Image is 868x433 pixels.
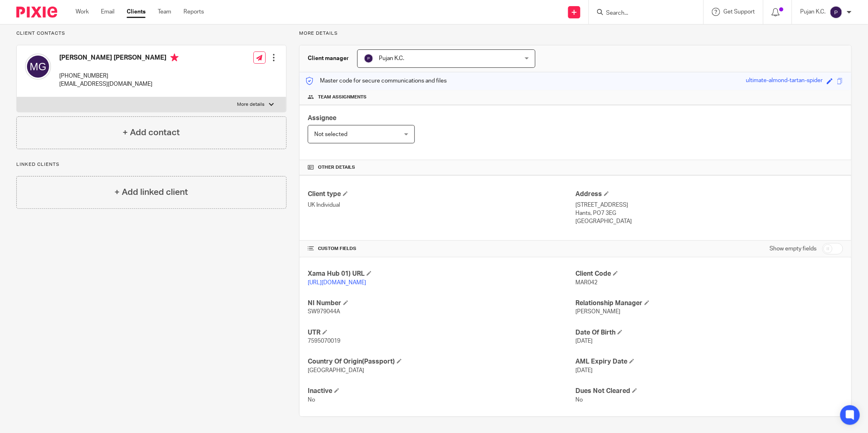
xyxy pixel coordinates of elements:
[314,132,347,137] span: Not selected
[114,186,188,199] h4: + Add linked client
[308,309,340,315] span: SW979044A
[575,299,843,308] h4: Relationship Manager
[308,270,575,278] h4: Xama Hub 01) URL
[76,8,89,16] a: Work
[59,80,179,88] p: [EMAIL_ADDRESS][DOMAIN_NAME]
[308,190,575,199] h4: Client type
[306,77,447,85] p: Master code for secure communications and files
[59,54,179,64] h4: [PERSON_NAME] [PERSON_NAME]
[318,94,367,100] span: Team assignments
[318,164,355,171] span: Other details
[575,368,593,373] span: [DATE]
[308,338,340,344] span: 7595070019
[16,7,57,18] img: Pixie
[308,357,575,366] h4: Country Of Origin(Passport)
[575,190,843,199] h4: Address
[308,246,575,252] h4: CUSTOM FIELDS
[308,299,575,308] h4: NI Number
[308,115,336,121] span: Assignee
[25,54,51,80] img: svg%3E
[299,30,852,37] p: More details
[16,161,286,168] p: Linked clients
[16,30,286,37] p: Client contacts
[575,209,843,217] p: Hants, PO7 3EG
[575,217,843,225] p: [GEOGRAPHIC_DATA]
[308,280,366,286] a: [URL][DOMAIN_NAME]
[183,8,204,16] a: Reports
[770,245,817,253] label: Show empty fields
[575,280,597,286] span: MAR042
[364,54,374,63] img: svg%3E
[575,357,843,366] h4: AML Expiry Date
[575,387,843,395] h4: Dues Not Cleared
[308,397,315,403] span: No
[101,8,114,16] a: Email
[59,72,179,80] p: [PHONE_NUMBER]
[575,328,843,337] h4: Date Of Birth
[127,8,145,16] a: Clients
[575,309,620,315] span: [PERSON_NAME]
[308,201,575,209] p: UK Individual
[746,76,823,86] div: ultimate-almond-tartan-spider
[308,328,575,337] h4: UTR
[575,338,593,344] span: [DATE]
[308,54,349,62] h3: Client manager
[605,10,679,17] input: Search
[800,8,825,16] p: Pujan K.C.
[158,8,171,16] a: Team
[723,9,755,15] span: Get Support
[170,54,179,62] i: Primary
[308,368,364,373] span: [GEOGRAPHIC_DATA]
[123,126,180,139] h4: + Add contact
[575,397,583,403] span: No
[308,387,575,395] h4: Inactive
[575,270,843,278] h4: Client Code
[575,201,843,209] p: [STREET_ADDRESS]
[379,56,404,61] span: Pujan K.C.
[830,6,843,19] img: svg%3E
[237,101,265,108] p: More details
